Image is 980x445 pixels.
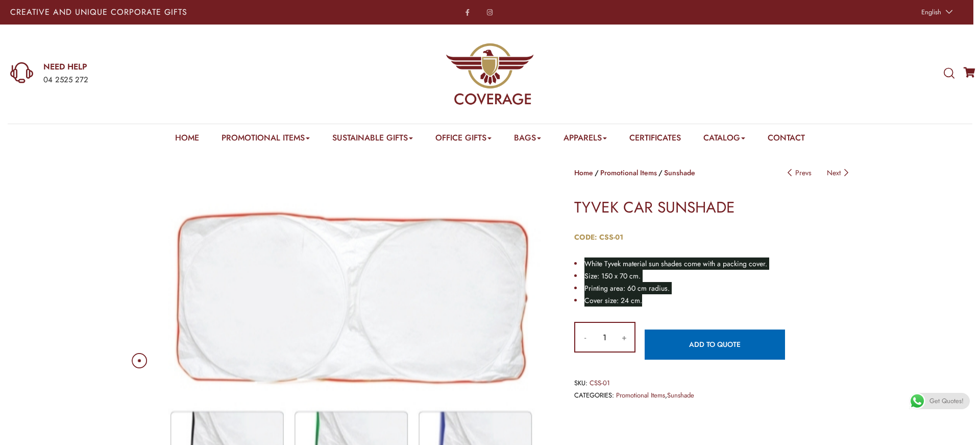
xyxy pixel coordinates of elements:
[827,168,850,178] a: Next
[175,132,199,148] a: Home
[10,8,387,16] p: Creative and Unique Corporate Gifts
[921,7,941,17] span: English
[827,168,841,178] span: Next
[138,359,141,362] button: 1 of 1
[786,168,812,178] a: Prevs
[616,390,665,400] a: Promotional Items
[929,393,964,409] span: Get Quotes!
[222,132,310,148] a: Promotional Items
[574,390,850,401] span: ,
[703,132,745,148] a: Catalog
[584,283,670,293] span: Printing area: 60 cm radius.
[664,168,695,178] a: Sunshade
[435,132,492,148] a: Office Gifts
[584,259,767,269] span: White Tyvek material sun shades come with a packing cover.
[600,168,657,178] a: Promotional Items
[43,61,322,73] a: NEED HELP
[574,378,587,388] span: SKU:
[667,390,694,400] a: Sunshade
[768,132,805,148] a: Contact
[574,390,614,400] span: Categories:
[575,323,596,352] input: -
[574,232,623,242] strong: CODE: CSS-01
[584,295,642,306] span: Cover size: 24 cm.
[43,74,322,87] div: 04 2525 272
[795,168,812,178] span: Prevs
[584,271,641,281] span: Size: 150 x 70 cm.
[645,330,785,359] a: Add to quote
[614,323,634,352] input: +
[574,197,850,218] h1: TYVEK CAR SUNSHADE
[574,168,593,178] a: Home
[596,323,614,352] input: Product quantity
[786,167,850,179] nav: Posts
[629,132,681,148] a: Certificates
[332,132,413,148] a: Sustainable Gifts
[590,378,610,388] span: CSS-01
[916,5,955,19] a: English
[563,132,607,148] a: Apparels
[514,132,541,148] a: Bags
